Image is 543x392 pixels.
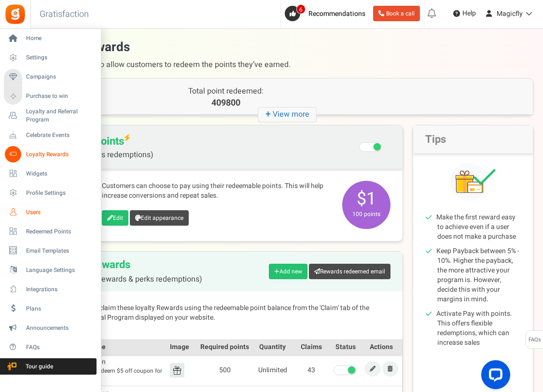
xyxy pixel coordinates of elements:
a: 6 Recommendations [285,6,369,21]
span: Redeemed Points [26,228,94,236]
a: Rewards redeemed email [309,264,390,279]
a: Campaigns [4,69,97,85]
a: Celebrate Events [4,127,97,143]
span: Redeem $5 off coupon for 500 points [64,367,165,383]
th: Actions [361,339,402,354]
i: View more [258,107,317,122]
h1: Loyalty rewards [40,39,533,73]
span: (Flexible points redemptions) [53,150,153,159]
a: Loyalty Rewards [4,146,97,162]
span: Profile Settings [26,189,94,197]
a: Settings [4,50,97,66]
p: Total point redeemed: [165,86,288,97]
span: Announcements [26,324,94,332]
span: Loyalty Rewards [26,150,94,159]
a: Purchase to win [4,88,97,105]
span: Loyalty and Referral Program [26,108,97,124]
a: Announcements [4,320,97,336]
a: Edit [102,210,128,226]
a: FAQs [4,339,97,355]
li: Activate Pay with points. This offers flexible redemptions, which can increase sales [437,309,521,348]
span: Multiple options to allow customers to redeem the points they’ve earned. [40,56,533,73]
span: Purchase to win [26,92,94,100]
a: Home [4,30,97,47]
a: Edit appearance [130,210,189,226]
span: Plans [26,305,94,313]
span: Widgets [26,170,94,178]
p: Customers can choose to pay using their redeemable points. This will help increase conversions an... [102,181,333,201]
strong: + [265,108,273,122]
a: Help [449,6,480,21]
span: (Fixed points rewards & perks redemptions) [53,275,202,284]
th: Claims [292,339,331,354]
h2: Tips [413,125,533,153]
span: Tour guide [4,363,72,371]
a: Loyalty and Referral Program [4,108,97,124]
span: $1 [342,181,390,229]
span: Pay with points [53,135,153,159]
span: Magicfly [497,9,523,19]
span: Celebrate Events [26,131,94,139]
th: Reward name [61,339,167,354]
a: Email Templates [4,243,97,259]
a: Edit [364,361,381,377]
td: 500 [196,354,253,386]
img: Tips [450,163,496,201]
span: Settings [26,54,94,62]
span: Campaigns [26,73,94,81]
span: Recommendations [308,9,365,19]
a: Book a call [373,6,420,21]
a: Plans [4,300,97,317]
span: Integrations [26,285,94,294]
img: Gratisfaction [4,3,26,25]
th: Quantity [253,339,292,354]
span: 6 [296,4,306,14]
span: FAQs [26,343,94,351]
a: Profile Settings [4,185,97,201]
h2: Loyalty Rewards [53,259,202,284]
a: Users [4,204,97,220]
a: Add new [269,264,307,279]
a: Widgets [4,165,97,182]
h3: Gratisfaction [29,5,99,24]
th: Required points [196,339,253,354]
p: Customers can claim these loyalty Rewards using the redeemable point balance from the 'Claim' tab... [53,303,390,323]
span: FAQs [528,331,541,349]
a: Language Settings [4,262,97,278]
span: Help [460,9,476,18]
th: Image [167,339,196,354]
td: Unlimited [253,354,292,386]
span: Email Templates [26,247,94,255]
td: $5 off coupon [61,354,167,386]
img: Reward [170,363,184,378]
a: Redeemed Points [4,223,97,240]
span: Home [26,34,94,42]
li: Keep Payback between 5% - 10%. Higher the payback, the more attractive your program is. However, ... [437,246,521,304]
span: Language Settings [26,266,94,274]
li: Make the first reward easy to achieve even if a user does not make a purchase [437,213,521,242]
small: 100 points [345,210,388,218]
td: 43 [292,354,331,386]
span: Users [26,208,94,216]
a: Integrations [4,281,97,297]
th: Status [331,339,361,354]
p: 409800 [165,97,288,109]
a: Remove [382,361,398,377]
